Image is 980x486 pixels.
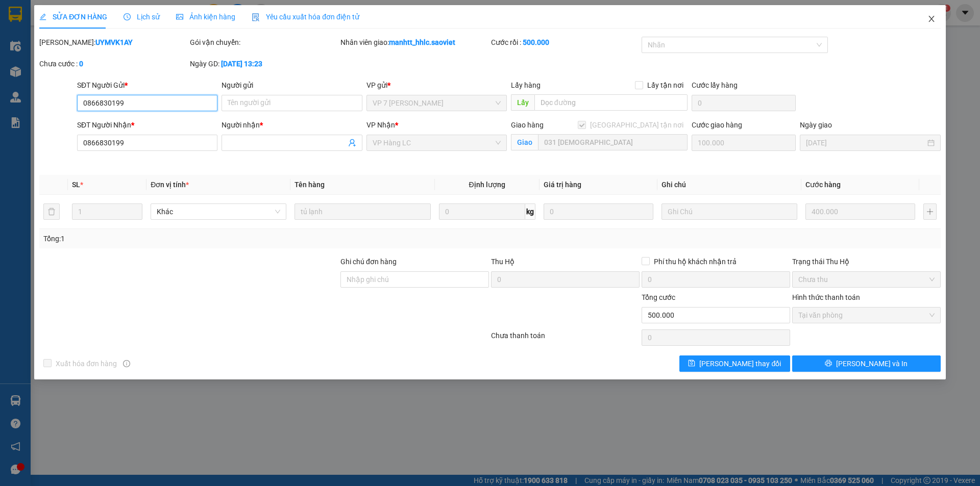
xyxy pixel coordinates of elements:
[389,38,455,46] b: manhtt_hhlc.saoviet
[544,203,653,220] input: 0
[642,293,675,301] span: Tổng cước
[650,256,741,267] span: Phí thu hộ khách nhận trả
[72,181,80,189] span: SL
[295,181,325,189] span: Tên hàng
[373,135,501,150] span: VP Hàng LC
[222,80,362,91] div: Người gửi
[43,233,378,244] div: Tổng: 1
[792,355,941,372] button: printer[PERSON_NAME] và In
[798,272,935,287] span: Chưa thu
[792,293,860,301] label: Hình thức thanh toán
[39,13,46,20] span: edit
[491,258,514,266] span: Thu Hộ
[692,81,738,89] label: Cước lấy hàng
[586,119,688,131] span: [GEOGRAPHIC_DATA] tận nơi
[295,203,430,220] input: VD: Bàn, Ghế
[525,203,535,220] span: kg
[340,271,489,288] input: Ghi chú đơn hàng
[190,37,338,48] div: Gói vận chuyển:
[836,358,908,369] span: [PERSON_NAME] và In
[43,203,60,220] button: delete
[792,256,941,267] div: Trạng thái Thu Hộ
[222,119,362,131] div: Người nhận
[798,308,935,323] span: Tại văn phòng
[39,13,107,21] span: SỬA ĐƠN HÀNG
[366,121,395,129] span: VP Nhận
[688,360,695,368] span: save
[511,81,541,89] span: Lấy hàng
[39,58,188,69] div: Chưa cước :
[800,121,832,129] label: Ngày giao
[657,175,801,195] th: Ghi chú
[805,203,915,220] input: 0
[538,134,688,150] input: Giao tận nơi
[923,203,937,220] button: plus
[95,38,133,46] b: UYMVK1AY
[252,13,359,21] span: Yêu cầu xuất hóa đơn điện tử
[661,203,797,220] input: Ghi Chú
[176,13,235,21] span: Ảnh kiện hàng
[534,94,688,111] input: Dọc đường
[340,258,397,266] label: Ghi chú đơn hàng
[52,358,121,369] span: Xuất hóa đơn hàng
[79,60,83,68] b: 0
[469,181,505,189] span: Định lượng
[190,58,338,69] div: Ngày GD:
[699,358,781,369] span: [PERSON_NAME] thay đổi
[643,80,688,91] span: Lấy tận nơi
[692,95,796,111] input: Cước lấy hàng
[39,37,188,48] div: [PERSON_NAME]:
[123,360,130,367] span: info-circle
[523,38,549,46] b: 500.000
[490,330,641,348] div: Chưa thanh toán
[157,204,280,219] span: Khác
[544,181,581,189] span: Giá trị hàng
[77,80,217,91] div: SĐT Người Gửi
[366,80,507,91] div: VP gửi
[252,13,260,21] img: icon
[340,37,489,48] div: Nhân viên giao:
[806,137,925,148] input: Ngày giao
[221,60,262,68] b: [DATE] 13:23
[491,37,640,48] div: Cước rồi :
[825,360,832,368] span: printer
[692,135,796,151] input: Cước giao hàng
[805,181,841,189] span: Cước hàng
[176,13,183,20] span: picture
[124,13,160,21] span: Lịch sử
[511,121,544,129] span: Giao hàng
[373,95,501,111] span: VP 7 Phạm Văn Đồng
[124,13,131,20] span: clock-circle
[692,121,742,129] label: Cước giao hàng
[679,355,790,372] button: save[PERSON_NAME] thay đổi
[917,5,946,34] button: Close
[77,119,217,131] div: SĐT Người Nhận
[348,139,356,147] span: user-add
[511,94,534,111] span: Lấy
[511,134,538,150] span: Giao
[151,181,189,189] span: Đơn vị tính
[927,15,936,23] span: close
